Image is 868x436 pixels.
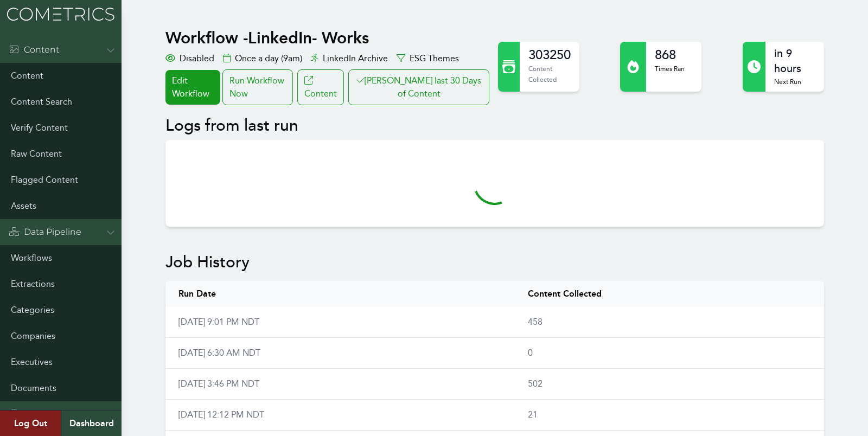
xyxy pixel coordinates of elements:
th: Content Collected [515,281,824,307]
a: Dashboard [61,411,122,436]
th: Run Date [165,281,515,307]
td: 458 [515,307,824,338]
div: ESG Themes [397,52,459,65]
div: Run Workflow Now [222,69,293,105]
h1: Workflow - LinkedIn- Works [165,28,492,48]
button: [PERSON_NAME] last 30 Days of Content [348,69,489,105]
h2: Job History [165,253,824,272]
td: 502 [515,369,824,400]
div: Disabled [165,52,214,65]
div: Content [9,43,59,56]
div: Admin [9,408,53,421]
div: Once a day (9am) [223,52,302,65]
a: [DATE] 6:30 AM NDT [178,348,260,358]
td: 0 [515,338,824,369]
div: LinkedIn Archive [311,52,388,65]
a: [DATE] 9:01 PM NDT [178,317,259,327]
a: [DATE] 3:46 PM NDT [178,379,259,389]
p: Content Collected [528,63,571,85]
p: Times Ran [655,63,685,74]
h2: 868 [655,46,685,63]
p: Next Run [774,76,815,87]
a: [DATE] 12:12 PM NDT [178,409,264,420]
h2: Logs from last run [165,116,824,136]
svg: audio-loading [473,162,516,205]
h2: in 9 hours [774,46,815,76]
td: 21 [515,400,824,431]
a: Edit Workflow [165,70,220,105]
div: Data Pipeline [9,226,81,239]
h2: 303250 [528,46,571,63]
a: Content [297,69,344,105]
